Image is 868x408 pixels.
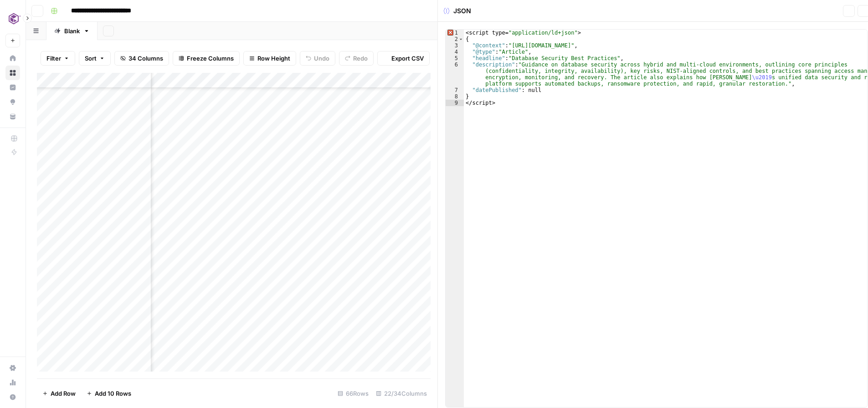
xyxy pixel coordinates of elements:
button: Freeze Columns [173,51,240,66]
a: Home [5,51,20,66]
a: Your Data [5,109,20,124]
span: Export CSV [391,54,424,63]
span: Redo [353,54,368,63]
div: 22/34 Columns [372,386,431,401]
div: JSON [443,6,471,15]
div: 4 [446,49,464,55]
button: Add Row [37,386,81,401]
div: 9 [446,100,464,106]
div: 66 Rows [334,386,372,401]
div: 5 [446,55,464,61]
button: Redo [339,51,374,66]
span: Filter [46,54,61,63]
img: Commvault Logo [5,10,22,27]
div: 2 [446,36,464,42]
div: 3 [446,42,464,49]
span: Row Height [257,54,290,63]
button: Add 10 Rows [81,386,137,401]
div: Blank [64,26,80,36]
span: Error, read annotations row 1 [446,30,454,36]
button: Undo [300,51,335,66]
a: Browse [5,66,20,80]
div: 6 [446,61,464,87]
span: Add Row [51,389,76,398]
button: Sort [79,51,111,66]
span: Sort [85,54,97,63]
a: Usage [5,375,20,390]
button: Help + Support [5,390,20,404]
a: Insights [5,80,20,95]
span: Add 10 Rows [95,389,131,398]
button: Workspace: Commvault [5,7,20,30]
button: Export CSV [377,51,430,66]
span: Toggle code folding, rows 2 through 8 [458,36,463,42]
div: 8 [446,93,464,100]
div: 1 [446,30,464,36]
div: 7 [446,87,464,93]
a: Settings [5,361,20,375]
span: Freeze Columns [187,54,234,63]
button: Row Height [243,51,296,66]
span: 34 Columns [128,54,163,63]
a: Opportunities [5,95,20,109]
button: 34 Columns [114,51,169,66]
span: Undo [314,54,329,63]
a: Blank [46,22,98,40]
button: Filter [41,51,75,66]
